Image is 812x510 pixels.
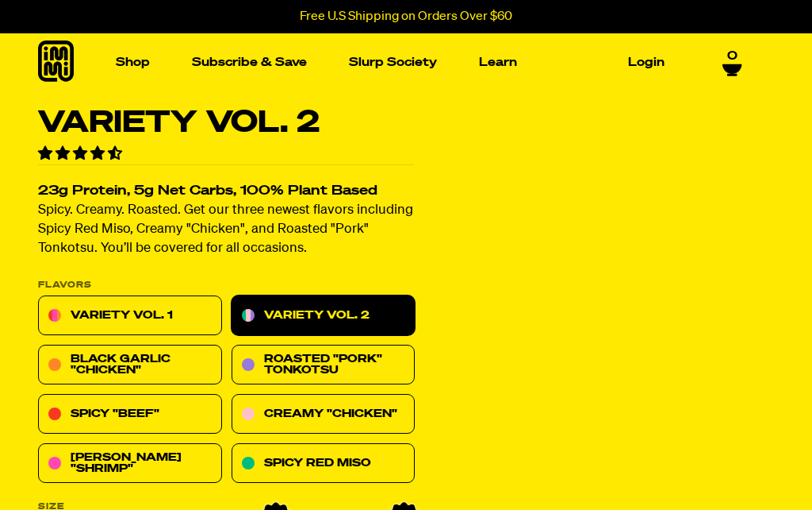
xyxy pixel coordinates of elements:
[343,50,443,75] a: Slurp Society
[186,50,313,75] a: Subscribe & Save
[232,296,416,336] a: Variety Vol. 2
[722,49,742,76] a: 0
[38,444,222,484] a: [PERSON_NAME] "Shrimp"
[727,49,737,64] span: 0
[38,296,222,336] a: Variety Vol. 1
[232,444,416,484] a: Spicy Red Miso
[38,395,222,435] a: Spicy "Beef"
[300,10,512,24] p: Free U.S Shipping on Orders Over $60
[38,346,222,385] a: Black Garlic "Chicken"
[622,50,671,75] a: Login
[38,281,415,290] p: Flavors
[38,108,415,138] h1: Variety Vol. 2
[109,50,156,75] a: Shop
[473,50,523,75] a: Learn
[109,33,671,91] nav: Main navigation
[38,185,415,199] h2: 23g Protein, 5g Net Carbs, 100% Plant Based
[38,147,125,161] span: 4.70 stars
[38,202,415,259] p: Spicy. Creamy. Roasted. Get our three newest flavors including Spicy Red Miso, Creamy "Chicken", ...
[232,346,416,385] a: Roasted "Pork" Tonkotsu
[232,395,416,435] a: Creamy "Chicken"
